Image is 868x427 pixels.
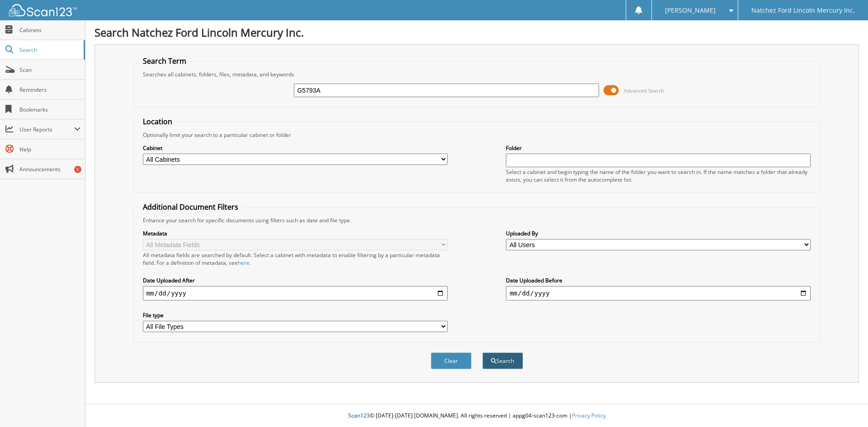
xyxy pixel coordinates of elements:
[143,311,448,319] label: File type
[19,126,74,133] span: User Reports
[19,145,80,153] span: Help
[94,25,859,40] h1: Search Natchez Ford Lincoln Mercury Inc.
[624,87,664,94] span: Advanced Search
[506,286,811,300] input: end
[138,56,191,66] legend: Search Term
[506,277,811,284] label: Date Uploaded Before
[19,26,80,34] span: Cabinets
[19,46,79,54] span: Search
[506,168,811,183] div: Select a cabinet and begin typing the name of the folder you want to search in. If the name match...
[138,117,177,127] legend: Location
[143,286,448,300] input: start
[138,202,243,212] legend: Additional Document Filters
[138,216,816,224] div: Enhance your search for specific documents using filters such as date and file type.
[19,66,80,74] span: Scan
[19,106,80,113] span: Bookmarks
[19,86,80,94] span: Reminders
[238,259,250,267] a: here
[19,165,80,173] span: Announcements
[482,352,523,369] button: Search
[143,277,448,284] label: Date Uploaded After
[138,70,816,78] div: Searches all cabinets, folders, files, metadata, and keywords
[506,230,811,237] label: Uploaded By
[665,8,716,13] span: [PERSON_NAME]
[74,166,81,173] div: 1
[143,251,448,267] div: All metadata fields are searched by default. Select a cabinet with metadata to enable filtering b...
[138,131,816,139] div: Optionally limit your search to a particular cabinet or folder
[143,144,448,152] label: Cabinet
[85,405,868,427] div: © [DATE]-[DATE] [DOMAIN_NAME]. All rights reserved | appg04-scan123-com |
[431,352,472,369] button: Clear
[506,144,811,152] label: Folder
[572,412,606,419] a: Privacy Policy
[143,230,448,237] label: Metadata
[348,412,370,419] span: Scan123
[751,8,855,13] span: Natchez Ford Lincoln Mercury Inc.
[9,4,77,16] img: scan123-logo-white.svg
